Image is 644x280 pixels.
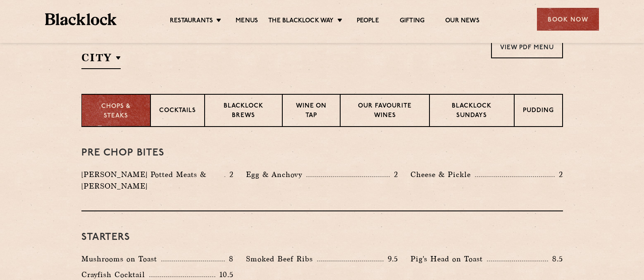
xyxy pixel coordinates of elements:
[81,232,563,243] h3: Starters
[170,17,213,26] a: Restaurants
[410,253,487,265] p: Pig's Head on Toast
[400,17,425,26] a: Gifting
[555,169,563,180] p: 2
[225,254,234,264] p: 8
[246,253,317,265] p: Smoked Beef Ribs
[225,169,234,180] p: 2
[236,17,258,26] a: Menus
[81,50,121,69] h2: City
[410,169,475,180] p: Cheese & Pickle
[523,106,554,117] p: Pudding
[384,254,398,264] p: 9.5
[213,102,274,121] p: Blacklock Brews
[491,36,563,58] a: View PDF Menu
[349,102,421,121] p: Our favourite wines
[390,169,398,180] p: 2
[445,17,479,26] a: Our News
[246,169,306,180] p: Egg & Anchovy
[537,8,599,31] div: Book Now
[81,148,563,158] h3: Pre Chop Bites
[159,106,196,117] p: Cocktails
[357,17,379,26] a: People
[291,102,332,121] p: Wine on Tap
[548,254,563,264] p: 8.5
[90,102,142,121] p: Chops & Steaks
[81,169,224,192] p: [PERSON_NAME] Potted Meats & [PERSON_NAME]
[45,13,117,25] img: BL_Textured_Logo-footer-cropped.svg
[438,102,506,121] p: Blacklock Sundays
[215,269,234,280] p: 10.5
[268,17,334,26] a: The Blacklock Way
[81,253,161,265] p: Mushrooms on Toast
